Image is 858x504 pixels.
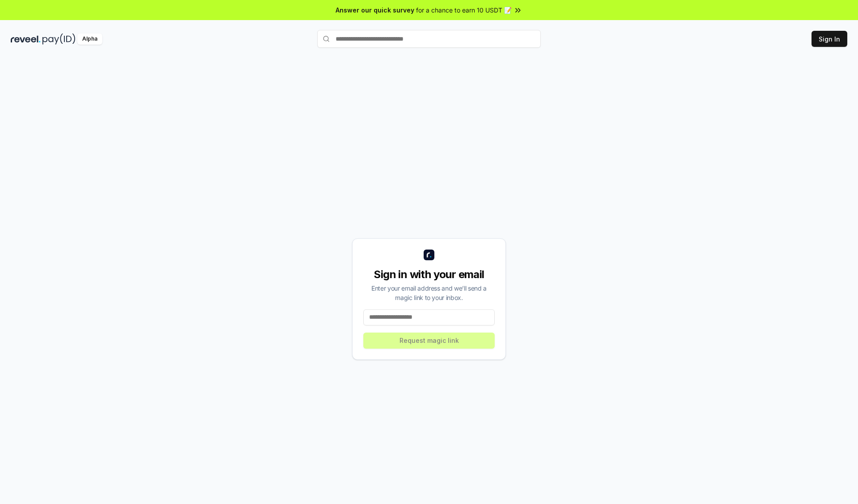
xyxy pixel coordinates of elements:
span: Answer our quick survey [336,5,414,15]
img: pay_id [42,33,76,45]
button: Sign In [812,31,847,47]
span: for a chance to earn 10 USDT 📝 [416,5,512,15]
div: Alpha [77,33,102,45]
div: Sign in with your email [363,267,495,282]
img: reveel_dark [11,33,41,45]
div: Enter your email address and we’ll send a magic link to your inbox. [363,283,495,302]
img: logo_small [424,250,434,260]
